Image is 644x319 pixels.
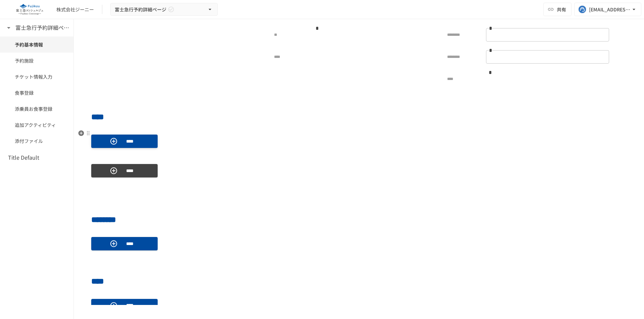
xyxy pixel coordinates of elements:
[543,3,572,16] button: 共有
[110,3,218,16] button: 富士急行予約詳細ページ
[574,3,641,16] button: [EMAIL_ADDRESS][DOMAIN_NAME]
[15,137,59,145] span: 添付ファイル
[15,41,59,48] span: 予約基本情報
[15,57,59,64] span: 予約施設
[115,5,166,14] span: 富士急行予約詳細ページ
[8,153,39,162] h6: Title Default
[56,6,94,13] div: 株式会社ジーニー
[15,89,59,96] span: 食事登録
[8,4,51,15] img: eQeGXtYPV2fEKIA3pizDiVdzO5gJTl2ahLbsPaD2E4R
[15,73,59,80] span: チケット情報入力
[15,105,59,112] span: 添乗員お食事登録
[557,6,566,13] span: 共有
[15,23,69,32] h6: 富士急行予約詳細ページ
[589,5,631,14] div: [EMAIL_ADDRESS][DOMAIN_NAME]
[15,121,59,129] span: 追加アクティビティ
